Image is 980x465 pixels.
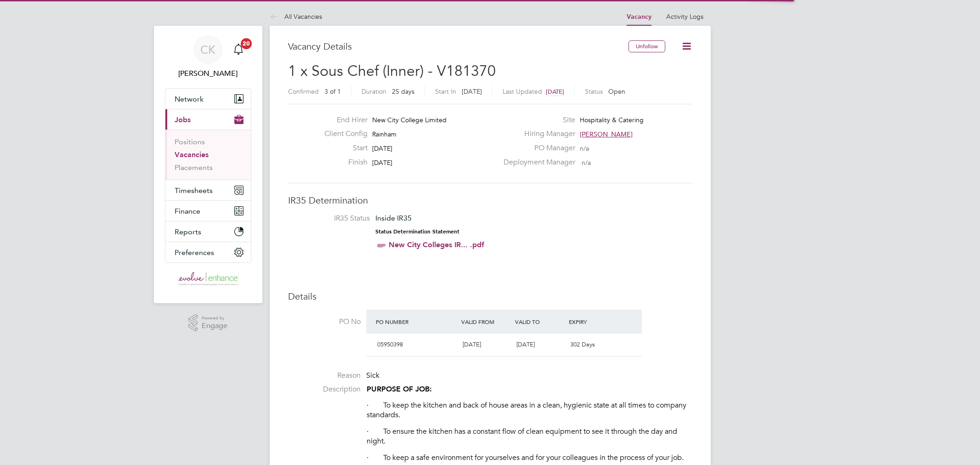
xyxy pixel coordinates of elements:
span: 25 days [392,87,414,96]
div: Valid From [459,313,513,330]
span: 20 [241,38,252,49]
span: Network [175,95,204,103]
strong: PURPOSE OF JOB: [367,385,432,393]
span: Inside IR35 [375,214,412,222]
span: [DATE] [372,144,392,153]
span: [DATE] [372,159,392,167]
span: Sick [366,371,380,380]
button: Finance [165,201,251,221]
button: Jobs [165,109,251,130]
label: End Hirer [317,115,368,125]
span: New City College Limited [372,116,447,124]
div: Expiry [566,313,620,330]
span: Open [608,87,625,96]
div: PO Number [374,313,459,330]
span: Cheri Kenyon [165,68,251,79]
span: [DATE] [546,88,564,96]
label: Deployment Manager [498,158,575,167]
label: Description [288,385,361,394]
img: evolvehospitality-logo-retina.png [177,272,238,287]
label: Finish [317,158,368,167]
button: Reports [165,221,251,242]
div: Valid To [513,313,566,330]
span: Reports [175,227,201,236]
p: · To keep a safe environment for yourselves and for your colleagues in the process of your job. [367,453,692,463]
label: Client Config [317,129,368,139]
span: Hospitality & Catering [580,116,644,124]
a: 20 [229,35,248,64]
a: Powered byEngage [188,314,227,332]
label: Hiring Manager [498,129,575,139]
label: PO Manager [498,143,575,153]
p: · To keep the kitchen and back of house areas in a clean, hygienic state at all times to company ... [367,401,692,420]
a: Go to home page [165,272,251,287]
span: Powered by [202,314,227,322]
h3: IR35 Determination [288,194,692,206]
a: CK[PERSON_NAME] [165,35,251,79]
span: Engage [202,322,227,330]
button: Preferences [165,242,251,262]
span: n/a [582,159,591,167]
span: [DATE] [516,340,535,348]
button: Network [165,89,251,109]
label: Status [585,87,603,96]
span: Finance [175,207,200,215]
a: New City Colleges IR... .pdf [389,240,484,249]
span: Rainham [372,130,397,138]
span: Preferences [175,248,214,257]
label: Duration [362,87,386,96]
label: Start [317,143,368,153]
a: Placements [175,163,213,172]
label: Confirmed [288,87,319,96]
label: IR35 Status [297,214,370,223]
span: [DATE] [463,340,481,348]
span: [DATE] [462,87,482,96]
span: 05950398 [377,340,403,348]
button: Unfollow [629,40,665,52]
span: 302 Days [570,340,595,348]
h3: Details [288,290,692,302]
a: Positions [175,137,205,146]
span: Jobs [175,115,191,124]
span: 1 x Sous Chef (Inner) - V181370 [288,62,496,80]
nav: Main navigation [154,26,262,303]
span: n/a [580,144,589,153]
label: PO No [288,317,361,327]
a: All Vacancies [270,12,322,21]
a: Activity Logs [666,12,703,21]
div: Jobs [165,130,251,180]
label: Last Updated [503,87,542,96]
a: Vacancy [627,13,651,21]
span: 3 of 1 [324,87,341,96]
label: Site [498,115,575,125]
a: Vacancies [175,150,209,159]
label: Reason [288,371,361,380]
p: · To ensure the kitchen has a constant flow of clean equipment to see it through the day and night. [367,427,692,446]
strong: Status Determination Statement [375,228,459,235]
span: Timesheets [175,186,213,195]
label: Start In [435,87,456,96]
button: Timesheets [165,180,251,200]
span: [PERSON_NAME] [580,130,633,138]
h3: Vacancy Details [288,40,629,52]
span: CK [200,44,215,56]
